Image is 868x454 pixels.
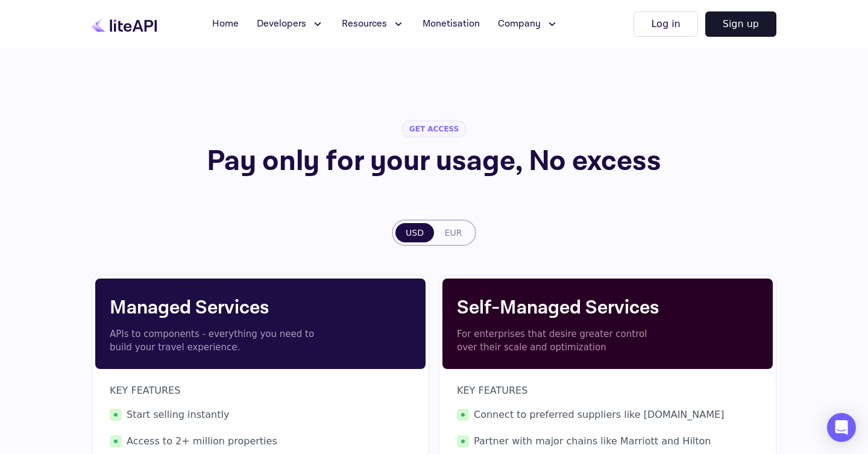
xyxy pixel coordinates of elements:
[126,147,742,176] h1: Pay only for your usage, No excess
[250,12,331,36] button: Developers
[395,223,434,242] button: USD
[491,12,565,36] button: Company
[257,17,306,31] span: Developers
[342,17,387,31] span: Resources
[401,121,467,137] span: GET ACCESS
[457,327,668,355] p: For enterprises that desire greater control over their scale and optimization
[415,12,487,36] a: Monetisation
[827,413,856,442] div: Open Intercom Messenger
[705,11,776,37] button: Sign up
[110,434,411,449] span: Access to 2+ million properties
[457,294,758,323] h4: Self-Managed Services
[423,17,480,31] span: Monetisation
[335,12,412,36] button: Resources
[434,223,473,242] button: EUR
[212,17,239,31] span: Home
[110,327,321,355] p: APIs to components - everything you need to build your travel experience.
[634,11,697,37] button: Log in
[457,408,758,422] span: Connect to preferred suppliers like [DOMAIN_NAME]
[498,17,541,31] span: Company
[205,12,246,36] a: Home
[457,434,758,449] span: Partner with major chains like Marriott and Hilton
[110,294,411,323] h4: Managed Services
[110,383,411,398] p: KEY FEATURES
[110,408,411,422] span: Start selling instantly
[457,383,758,398] p: KEY FEATURES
